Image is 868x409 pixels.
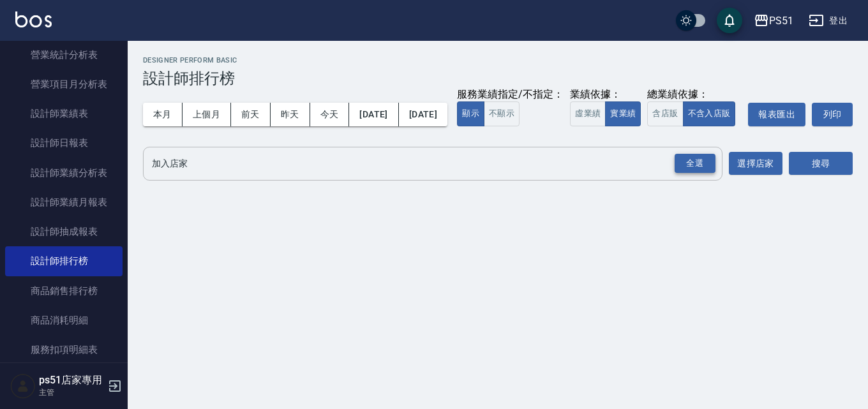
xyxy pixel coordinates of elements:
[789,152,853,175] button: 搜尋
[484,101,520,126] button: 不顯示
[812,103,853,126] button: 列印
[183,103,231,126] button: 上個月
[672,151,718,176] button: Open
[15,11,52,27] img: Logo
[5,99,123,128] a: 設計師業績表
[5,188,123,217] a: 設計師業績月報表
[457,88,564,101] div: 服務業績指定/不指定：
[5,246,123,276] a: 設計師排行榜
[5,306,123,335] a: 商品消耗明細
[5,158,123,188] a: 設計師業績分析表
[804,9,853,33] button: 登出
[647,101,683,126] button: 含店販
[570,101,606,126] button: 虛業績
[10,373,36,399] img: Person
[310,103,350,126] button: 今天
[5,70,123,99] a: 營業項目月分析表
[143,56,853,64] h2: Designer Perform Basic
[683,101,736,126] button: 不含入店販
[769,13,793,29] div: PS51
[749,8,798,34] button: PS51
[5,276,123,306] a: 商品銷售排行榜
[39,387,104,398] p: 主管
[143,103,183,126] button: 本月
[143,70,853,87] h3: 設計師排行榜
[675,154,715,174] div: 全選
[5,128,123,158] a: 設計師日報表
[5,217,123,246] a: 設計師抽成報表
[5,335,123,364] a: 服務扣項明細表
[570,88,641,101] div: 業績依據：
[647,88,742,101] div: 總業績依據：
[399,103,447,126] button: [DATE]
[717,8,742,33] button: save
[605,101,641,126] button: 實業績
[748,103,805,126] button: 報表匯出
[729,152,782,175] button: 選擇店家
[149,152,698,175] input: 店家名稱
[39,374,104,387] h5: ps51店家專用
[271,103,310,126] button: 昨天
[457,101,484,126] button: 顯示
[349,103,398,126] button: [DATE]
[5,40,123,70] a: 營業統計分析表
[231,103,271,126] button: 前天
